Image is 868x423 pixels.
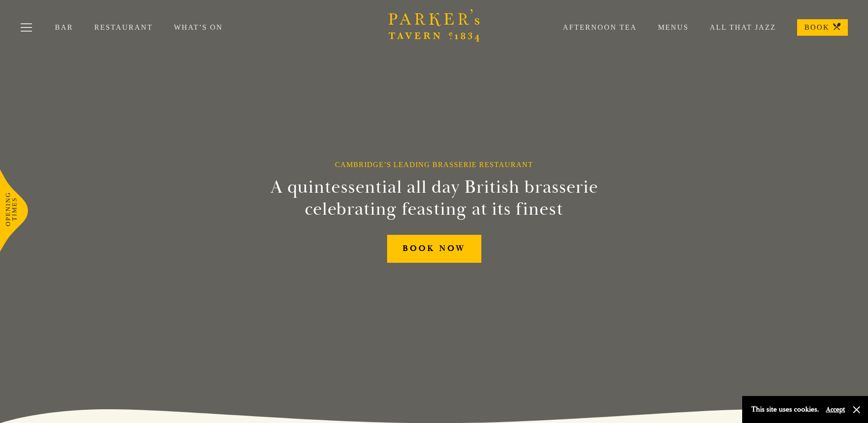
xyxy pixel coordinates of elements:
button: Accept [826,405,845,414]
h1: Cambridge’s Leading Brasserie Restaurant [335,160,533,169]
button: Close and accept [852,405,861,414]
h2: A quintessential all day British brasserie celebrating feasting at its finest [226,176,643,220]
a: BOOK NOW [387,235,481,263]
p: This site uses cookies. [751,403,819,416]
